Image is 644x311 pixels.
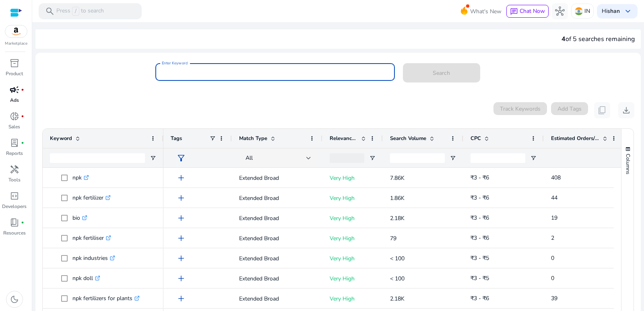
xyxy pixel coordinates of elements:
span: add [176,294,186,303]
span: All [246,154,253,162]
span: Chat Now [520,7,545,15]
span: 4 [561,35,566,43]
span: search [45,6,55,16]
span: fiber_manual_record [21,88,24,91]
span: 1.86K [390,194,405,202]
span: Tags [171,135,182,142]
span: donut_small [10,111,19,121]
span: download [621,105,631,115]
img: in.svg [575,7,583,15]
mat-label: Enter Keyword [162,60,188,66]
span: CPC [471,135,481,142]
span: fiber_manual_record [21,141,24,144]
p: npk fertilizers for plants [72,290,140,307]
p: Very High [330,290,376,307]
p: npk industries [72,250,115,266]
span: 7.86K [390,174,405,182]
span: 0 [551,274,554,282]
input: CPC Filter Input [471,153,525,163]
span: fiber_manual_record [21,221,24,224]
p: Ads [10,97,19,104]
span: add [176,173,186,183]
span: 39 [551,295,557,302]
p: Hi [602,8,620,14]
p: Very High [330,190,376,206]
p: bio [72,210,87,226]
span: Match Type [239,135,267,142]
button: hub [552,3,568,19]
img: amazon.svg [5,25,27,37]
span: ₹3 - ₹5 [471,274,489,282]
p: Tools [8,176,21,183]
span: chat [510,8,518,16]
span: 79 [390,235,396,242]
span: hub [555,6,565,16]
p: Reports [6,150,23,157]
span: fiber_manual_record [21,115,24,118]
button: chatChat Now [506,5,549,18]
span: / [72,7,79,16]
span: ₹3 - ₹6 [471,214,489,222]
button: Open Filter Menu [530,155,537,161]
span: ₹3 - ₹5 [471,254,489,262]
span: add [176,233,186,243]
p: npk fertilizer [72,189,111,206]
span: 44 [551,194,557,202]
p: Press to search [56,7,104,16]
span: keyboard_arrow_down [623,6,633,16]
p: Extended Broad [239,250,315,267]
span: 0 [551,254,554,262]
span: < 100 [390,255,405,262]
p: Product [6,70,23,77]
span: ₹3 - ₹6 [471,194,489,202]
span: < 100 [390,275,405,282]
p: Very High [330,270,376,287]
span: ₹3 - ₹6 [471,174,489,181]
p: npk [72,169,89,186]
p: Very High [330,250,376,267]
span: filter_alt [176,153,186,163]
div: of 5 searches remaining [561,34,635,44]
p: Extended Broad [239,230,315,247]
span: inventory_2 [10,58,19,68]
p: Extended Broad [239,210,315,227]
span: Keyword [50,135,72,142]
p: Marketplace [5,41,27,47]
span: ₹3 - ₹6 [471,295,489,302]
button: Open Filter Menu [369,155,376,161]
span: Columns [624,154,632,174]
p: Extended Broad [239,170,315,186]
span: 2 [551,234,554,242]
p: IN [584,4,590,18]
p: Developers [2,203,27,210]
span: code_blocks [10,191,19,201]
span: 2.18K [390,295,405,303]
span: book_4 [10,218,19,227]
p: Extended Broad [239,270,315,287]
input: Search Volume Filter Input [390,153,445,163]
p: Extended Broad [239,290,315,307]
span: dark_mode [10,295,19,304]
p: Extended Broad [239,190,315,206]
span: ₹3 - ₹6 [471,234,489,242]
span: Estimated Orders/Month [551,135,599,142]
input: Keyword Filter Input [50,153,145,163]
p: npk doll [72,270,100,286]
span: handyman [10,165,19,174]
span: add [176,274,186,283]
span: What's New [470,4,502,19]
b: shan [607,7,620,15]
span: 408 [551,174,561,181]
span: campaign [10,85,19,95]
span: add [176,253,186,263]
span: Relevance Score [330,135,358,142]
span: lab_profile [10,138,19,148]
p: Very High [330,170,376,186]
p: npk fertiliser [72,230,111,246]
p: Very High [330,230,376,247]
span: 2.18K [390,214,405,222]
button: Open Filter Menu [150,155,156,161]
p: Resources [3,229,26,237]
span: 19 [551,214,557,222]
span: add [176,193,186,203]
